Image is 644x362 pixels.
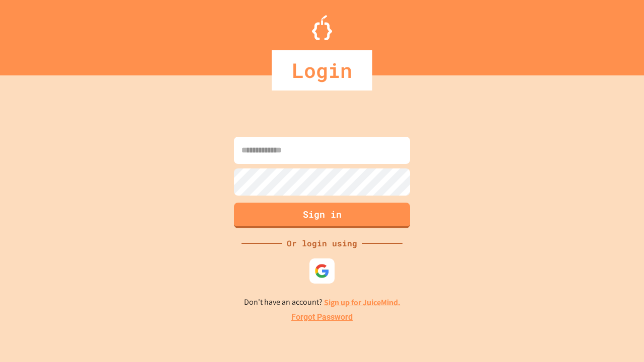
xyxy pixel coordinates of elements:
[312,15,332,40] img: Logo.svg
[244,296,400,309] p: Don't have an account?
[234,203,410,228] button: Sign in
[272,50,372,90] div: Login
[314,263,330,279] img: google-icon.svg
[282,237,362,249] div: Or login using
[291,311,353,323] a: Forgot Password
[324,297,400,308] a: Sign up for JuiceMind.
